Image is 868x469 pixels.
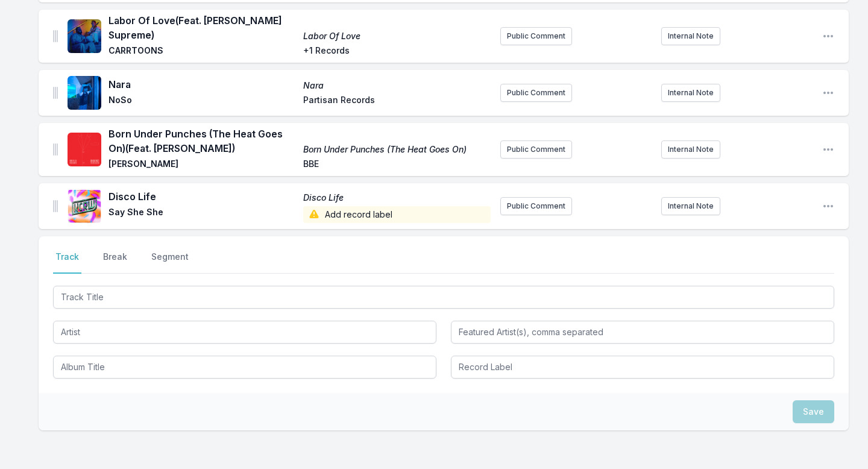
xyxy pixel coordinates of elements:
[303,143,491,156] span: Born Under Punches (The Heat Goes On)
[53,200,58,212] img: Drag Handle
[303,45,491,59] span: +1 Records
[822,143,834,156] button: Open playlist item options
[108,127,296,156] span: Born Under Punches (The Heat Goes On) (Feat. [PERSON_NAME])
[303,158,491,172] span: BBE
[68,189,101,223] img: Disco Life
[303,206,491,223] span: Add record label
[53,321,436,344] input: Artist
[108,77,296,92] span: Nara
[500,27,572,45] button: Public Comment
[108,189,296,204] span: Disco Life
[68,133,101,166] img: Born Under Punches (The Heat Goes On)
[53,251,81,274] button: Track
[149,251,191,274] button: Segment
[108,206,296,223] span: Say She She
[68,76,101,110] img: Nara
[793,400,834,423] button: Save
[303,192,491,204] span: Disco Life
[53,30,58,42] img: Drag Handle
[53,87,58,99] img: Drag Handle
[822,87,834,99] button: Open playlist item options
[661,140,720,159] button: Internal Note
[661,84,720,102] button: Internal Note
[661,197,720,215] button: Internal Note
[500,84,572,102] button: Public Comment
[661,27,720,45] button: Internal Note
[108,94,296,109] span: NoSo
[303,30,491,42] span: Labor Of Love
[53,286,834,309] input: Track Title
[101,251,130,274] button: Break
[68,19,101,53] img: Labor Of Love
[303,80,491,92] span: Nara
[822,30,834,42] button: Open playlist item options
[451,356,834,379] input: Record Label
[822,200,834,212] button: Open playlist item options
[303,94,491,109] span: Partisan Records
[500,140,572,159] button: Public Comment
[53,356,436,379] input: Album Title
[108,45,296,59] span: CARRTOONS
[500,197,572,215] button: Public Comment
[108,158,296,172] span: [PERSON_NAME]
[53,143,58,156] img: Drag Handle
[451,321,834,344] input: Featured Artist(s), comma separated
[108,13,296,42] span: Labor Of Love (Feat. [PERSON_NAME] Supreme)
